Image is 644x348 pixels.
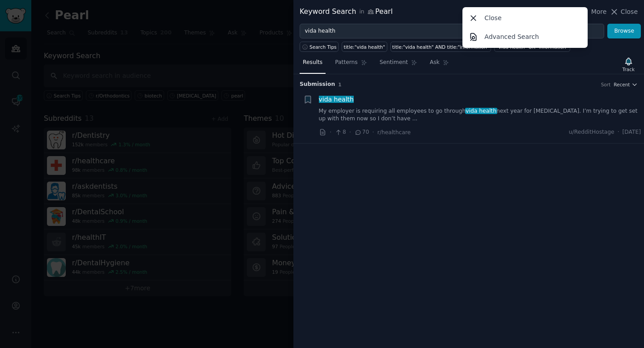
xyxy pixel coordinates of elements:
span: Search Tips [309,44,337,50]
span: 8 [335,128,346,136]
button: More [582,7,607,17]
button: Recent [614,81,638,88]
span: r/healthcare [377,129,411,136]
span: in [359,8,364,16]
a: Ask [427,55,452,74]
span: Results [303,59,322,67]
span: · [330,127,331,137]
a: title:"vida health" [342,42,387,52]
a: title:"vida health" AND title:"information" [390,42,491,52]
div: title:"vida health" AND title:"information" [392,44,489,50]
p: Advanced Search [484,32,539,42]
span: Ask [430,59,440,67]
span: Recent [614,81,630,88]
a: Patterns [332,55,370,74]
span: · [372,127,374,137]
a: Results [300,55,326,74]
div: Keyword Search Pearl [300,6,393,17]
span: 70 [354,128,369,136]
span: vida health [318,96,355,103]
button: Search Tips [300,42,339,52]
input: Try a keyword related to your business [300,24,604,39]
span: Submission [300,81,335,89]
span: Patterns [335,59,357,67]
div: title:"vida health" [344,44,386,50]
span: [DATE] [623,128,641,136]
a: Advanced Search [464,27,586,46]
button: Close [610,7,638,17]
span: 1 [338,82,341,87]
span: Sentiment [380,59,408,67]
p: Close [484,13,501,23]
span: u/RedditHostage [569,128,614,136]
span: Close [621,7,638,17]
button: Browse [607,24,641,39]
a: vida health [319,95,354,104]
button: Track [619,55,638,74]
span: vida health [465,108,497,114]
span: · [349,127,351,137]
div: Track [623,66,635,72]
a: Sentiment [377,55,420,74]
a: My employer is requiring all employees to go throughvida healthnext year for [MEDICAL_DATA]. I’m ... [319,107,641,123]
span: More [591,7,607,17]
span: · [618,128,619,136]
div: Sort [601,81,611,88]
